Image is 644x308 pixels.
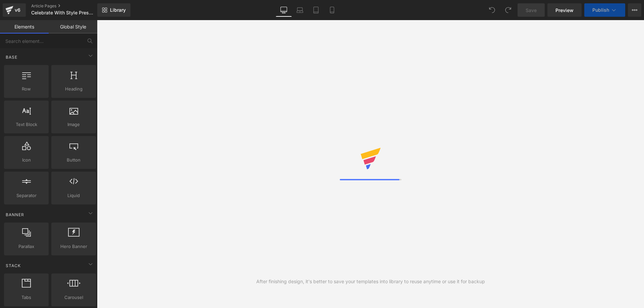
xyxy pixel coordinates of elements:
span: Library [110,7,126,13]
span: Save [526,7,537,14]
a: Global Style [49,20,97,34]
span: Parallax [6,243,47,250]
a: Tablet [308,3,324,17]
button: Redo [501,3,515,17]
span: Celebrate With Style Presentation Box - Showcase [31,10,96,15]
a: New Library [97,3,130,17]
div: After finishing design, it's better to save your templates into library to reuse anytime or use i... [256,278,485,285]
span: Publish [592,7,609,13]
span: Stack [5,262,21,269]
span: Text Block [6,121,47,128]
div: v6 [13,6,22,14]
span: Image [53,121,94,128]
a: Desktop [276,3,292,17]
a: Article Pages [31,3,108,9]
span: Icon [6,157,47,164]
span: Carousel [53,294,94,301]
button: More [628,3,641,17]
a: Mobile [324,3,340,17]
span: Row [6,85,47,93]
span: Banner [5,211,25,218]
span: Heading [53,85,94,93]
span: Tabs [6,294,47,301]
button: Publish [584,3,625,17]
span: Button [53,157,94,164]
span: Hero Banner [53,243,94,250]
span: Separator [6,192,47,199]
a: Preview [547,3,582,17]
button: Undo [485,3,499,17]
a: v6 [3,3,26,17]
span: Base [5,54,18,60]
a: Laptop [292,3,308,17]
span: Preview [555,7,574,14]
span: Liquid [53,192,94,199]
